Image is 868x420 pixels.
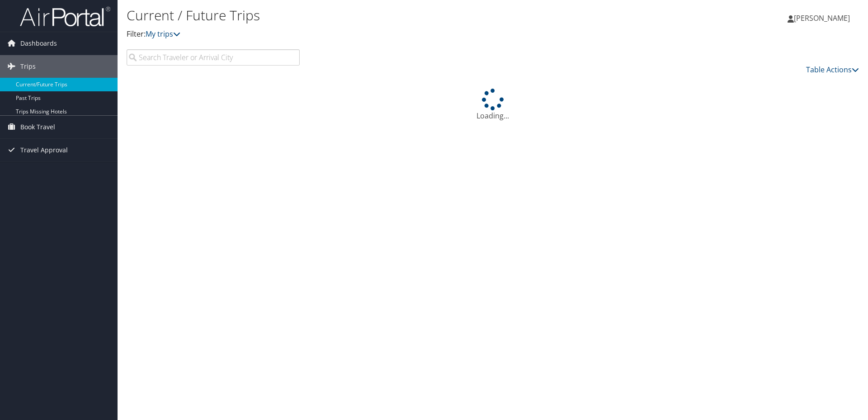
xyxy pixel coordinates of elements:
a: [PERSON_NAME] [788,5,859,32]
span: Trips [20,55,36,78]
span: [PERSON_NAME] [794,13,850,23]
img: airportal-logo.png [20,6,110,27]
a: Table Actions [806,65,859,75]
a: My trips [146,29,180,39]
span: Book Travel [20,116,55,138]
p: Filter: [127,28,615,40]
span: Dashboards [20,32,57,55]
span: Travel Approval [20,139,68,161]
h1: Current / Future Trips [127,6,615,25]
input: Search Traveler or Arrival City [127,49,300,66]
div: Loading... [127,89,859,121]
